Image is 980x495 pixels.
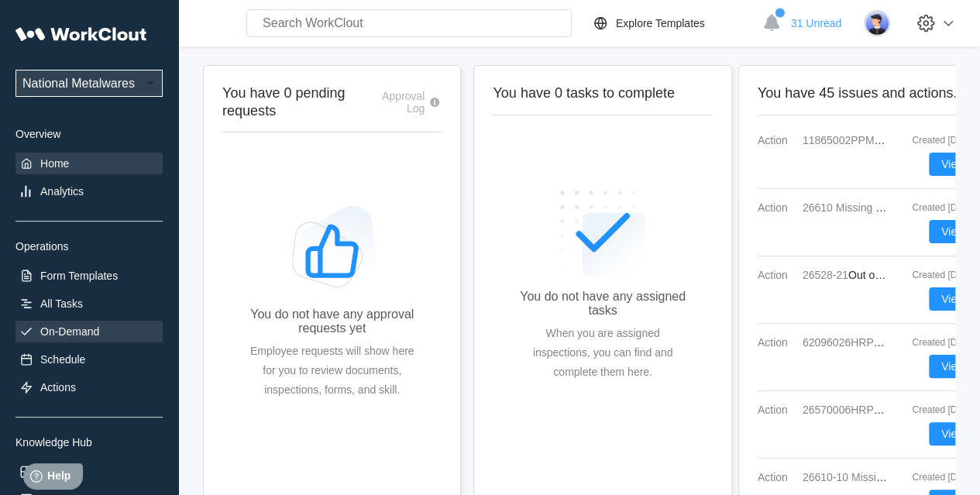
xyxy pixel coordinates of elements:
mark: 26610 [803,201,833,214]
div: Overview [15,128,163,140]
div: Actions [40,381,76,394]
span: Action [758,201,796,214]
div: Created [DATE] [899,202,977,213]
div: When you are assigned inspections, you can find and complete them here. [518,324,687,382]
a: All Tasks [15,293,163,315]
div: Operations [15,240,163,253]
span: View [941,226,965,237]
div: Home [40,157,69,170]
mark: 11865002PPMB [803,134,882,146]
button: View [929,287,977,311]
mark: 26610-10 [803,471,848,483]
div: Analytics [40,185,84,198]
div: Created [DATE] [899,404,977,415]
a: Analytics [15,180,163,202]
button: View [929,422,977,445]
a: Actions [15,376,163,398]
h2: You have 0 pending requests [222,84,372,119]
mark: 62096026HRPO [803,336,882,349]
div: Explore Templates [616,17,705,29]
span: Action [758,134,796,146]
mark: 26570006HRPO [803,404,882,416]
a: Home [15,153,163,174]
div: All Tasks [40,297,83,310]
div: Employee requests will show here for you to review documents, inspections, forms, and skill. [247,342,417,400]
span: Action [758,269,796,281]
mark: 26528-21 [803,269,848,281]
input: Search WorkClout [246,9,572,37]
h2: You have 0 tasks to complete [493,84,712,102]
button: View [929,220,977,243]
div: Schedule [40,353,85,366]
div: Knowledge Hub [15,436,163,449]
a: Explore Templates [591,14,755,33]
span: Action [758,404,796,416]
div: Approval Log [372,90,425,115]
span: Action [758,336,796,349]
h2: You have 45 issues and actions. [758,84,977,102]
div: Created [DATE] [899,472,977,483]
div: Created [DATE] [899,337,977,348]
button: View [929,355,977,378]
span: View [941,428,965,439]
a: On-Demand [15,321,163,342]
div: Created [DATE] [899,270,977,280]
span: Out of spec (dimensional) [848,269,972,281]
button: View [929,153,977,176]
mark: Missing Feature [835,201,913,214]
div: You do not have any approval requests yet [247,308,417,335]
span: 31 Unread [791,17,841,29]
div: Form Templates [40,270,118,282]
span: Action [758,471,796,483]
span: View [941,361,965,372]
mark: Missing Feature [851,471,929,483]
div: On-Demand [40,325,99,338]
div: You do not have any assigned tasks [518,290,687,318]
a: Form Templates [15,265,163,287]
span: View [941,159,965,170]
div: Created [DATE] [899,135,977,146]
img: user-5.png [864,10,890,36]
span: View [941,294,965,304]
a: Assets [15,461,163,483]
a: Schedule [15,349,163,370]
